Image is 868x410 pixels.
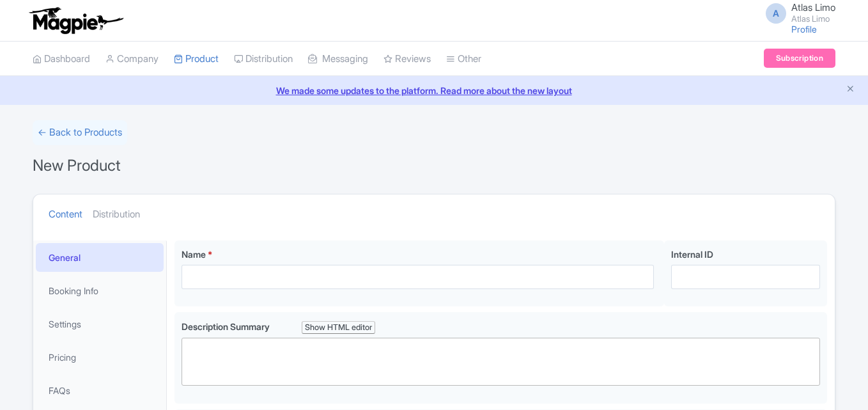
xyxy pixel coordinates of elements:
[234,42,293,77] a: Distribution
[36,243,164,272] a: General
[36,310,164,338] a: Settings
[36,343,164,372] a: Pricing
[105,42,159,77] a: Company
[36,376,164,405] a: FAQs
[174,42,219,77] a: Product
[93,194,140,235] a: Distribution
[766,3,786,24] span: A
[8,84,860,97] a: We made some updates to the platform. Read more about the new layout
[791,24,817,35] a: Profile
[764,49,835,68] a: Subscription
[36,276,164,305] a: Booking Info
[791,15,835,23] small: Atlas Limo
[33,120,127,145] a: ← Back to Products
[846,83,855,97] button: Close announcement
[33,153,121,178] h1: New Product
[671,249,713,260] span: Internal ID
[384,42,431,77] a: Reviews
[182,321,270,332] span: Description Summary
[758,3,835,23] a: A Atlas Limo Atlas Limo
[33,42,90,77] a: Dashboard
[49,194,82,235] a: Content
[446,42,481,77] a: Other
[302,321,375,335] div: Show HTML editor
[308,42,368,77] a: Messaging
[26,6,125,35] img: logo-ab69f6fb50320c5b225c76a69d11143b.png
[182,249,206,260] span: Name
[791,1,835,13] span: Atlas Limo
